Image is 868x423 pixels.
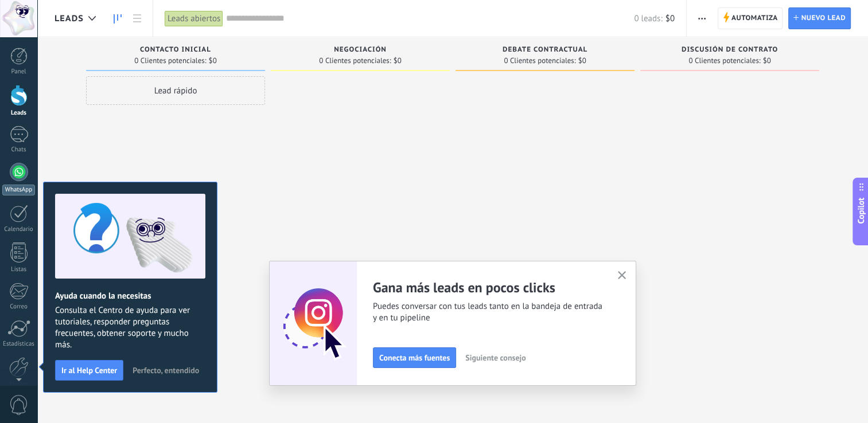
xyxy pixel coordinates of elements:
[731,8,778,29] span: Automatiza
[2,226,36,233] div: Calendario
[379,354,450,362] span: Conecta más fuentes
[2,185,35,195] div: WhatsApp
[55,13,84,24] span: Leads
[394,57,402,64] span: $0
[55,291,205,301] h2: Ayuda cuando la necesitas
[682,46,778,54] span: Discusión de contrato
[503,46,587,54] span: Debate contractual
[108,7,127,30] a: Leads
[334,46,387,54] span: Negociación
[460,349,531,366] button: Siguiente consejo
[373,301,604,324] span: Puedes conversar con tus leads tanto en la bandeja de entrada y en tu pipeline
[2,340,36,348] div: Estadísticas
[373,347,456,368] button: Conecta más fuentes
[2,303,36,311] div: Correo
[634,13,662,24] span: 0 leads:
[465,354,526,362] span: Siguiente consejo
[373,279,604,296] h2: Gana más leads en pocos clicks
[665,13,675,24] span: $0
[504,57,575,64] span: 0 Clientes potenciales:
[646,46,813,56] div: Discusión de contrato
[855,198,867,224] span: Copilot
[165,10,223,27] div: Leads abiertos
[277,46,444,56] div: Negociación
[140,46,211,54] span: Contacto inicial
[86,76,265,105] div: Lead rápido
[92,46,259,56] div: Contacto inicial
[763,57,771,64] span: $0
[2,266,36,273] div: Listas
[2,109,36,117] div: Leads
[134,57,206,64] span: 0 Clientes potenciales:
[209,57,217,64] span: $0
[2,146,36,154] div: Chats
[688,57,760,64] span: 0 Clientes potenciales:
[319,57,391,64] span: 0 Clientes potenciales:
[55,360,123,381] button: Ir al Help Center
[61,366,117,374] span: Ir al Help Center
[127,7,147,30] a: Lista
[788,7,851,29] a: Nuevo lead
[55,305,205,351] span: Consulta el Centro de ayuda para ver tutoriales, responder preguntas frecuentes, obtener soporte ...
[578,57,586,64] span: $0
[694,7,710,29] button: Más
[2,68,36,76] div: Panel
[133,366,199,374] span: Perfecto, entendido
[801,8,846,29] span: Nuevo lead
[127,362,204,379] button: Perfecto, entendido
[718,7,783,29] a: Automatiza
[461,46,629,56] div: Debate contractual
